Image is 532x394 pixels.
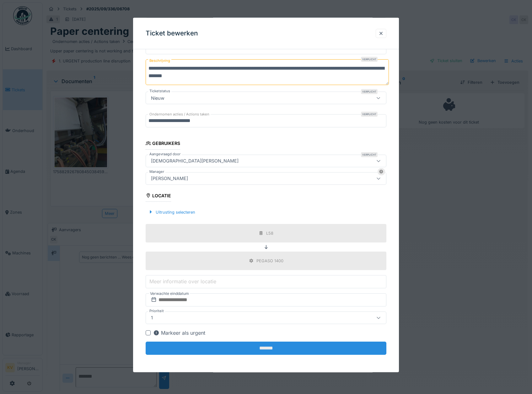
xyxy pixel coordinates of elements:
[266,230,273,236] div: L58
[361,112,378,117] div: Verplicht
[146,139,180,149] div: Gebruikers
[361,152,378,157] div: Verplicht
[148,278,218,285] label: Meer informatie over locatie
[148,157,241,164] div: [DEMOGRAPHIC_DATA][PERSON_NAME]
[153,329,205,337] div: Markeer als urgent
[148,169,165,174] label: Manager
[148,314,155,321] div: 1
[148,151,182,157] label: Aangevraagd door
[148,112,211,117] label: Ondernomen acties / Actions taken
[361,57,378,62] div: Verplicht
[256,258,283,264] div: PEGASO 1400
[148,88,171,94] label: Ticketstatus
[361,89,378,94] div: Verplicht
[148,94,167,101] div: Nieuw
[149,290,190,297] label: Verwachte einddatum
[146,29,198,37] h3: Ticket bewerken
[148,57,171,65] label: Beschrijving
[146,191,171,201] div: Locatie
[148,175,191,182] div: [PERSON_NAME]
[146,208,198,216] div: Uitrusting selecteren
[148,308,165,314] label: Prioriteit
